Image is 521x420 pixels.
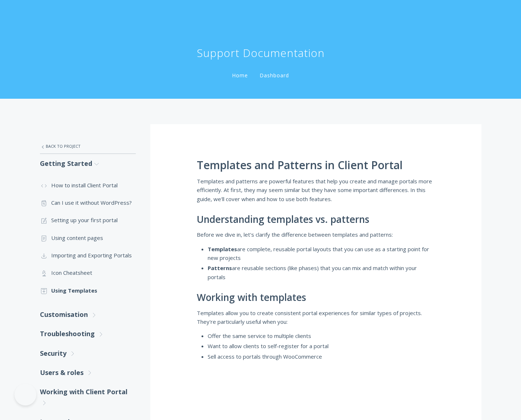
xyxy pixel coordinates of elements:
h1: Support Documentation [197,46,325,60]
a: Users & roles [40,363,136,382]
h2: Working with templates [197,292,435,303]
a: Importing and Exporting Portals [40,246,136,264]
p: Templates and patterns are powerful features that help you create and manage portals more efficie... [197,177,435,203]
a: Getting Started [40,154,136,173]
a: Setting up your first portal [40,211,136,229]
a: Using Templates [40,282,136,299]
li: Offer the same service to multiple clients [208,331,435,340]
p: Templates allow you to create consistent portal experiences for similar types of projects. They'r... [197,309,435,326]
strong: Patterns [208,264,232,272]
a: Security [40,344,136,363]
a: Working with Client Portal [40,382,136,412]
a: Home [231,72,249,79]
li: Sell access to portals through WooCommerce [208,352,435,361]
a: Can I use it without WordPress? [40,194,136,211]
a: Dashboard [258,72,290,79]
p: Before we dive in, let's clarify the difference between templates and patterns: [197,230,435,239]
a: Using content pages [40,229,136,246]
a: Icon Cheatsheet [40,264,136,281]
iframe: Toggle Customer Support [15,384,36,405]
li: are complete, reusable portal layouts that you can use as a starting point for new projects [208,245,435,262]
li: Want to allow clients to self-register for a portal [208,342,435,350]
strong: Templates [208,245,237,253]
a: Back to Project [40,139,136,154]
a: How to install Client Portal [40,176,136,194]
li: are reusable sections (like phases) that you can mix and match within your portals [208,264,435,281]
h1: Templates and Patterns in Client Portal [197,159,435,171]
h2: Understanding templates vs. patterns [197,214,435,225]
a: Troubleshooting [40,324,136,343]
a: Customisation [40,305,136,324]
